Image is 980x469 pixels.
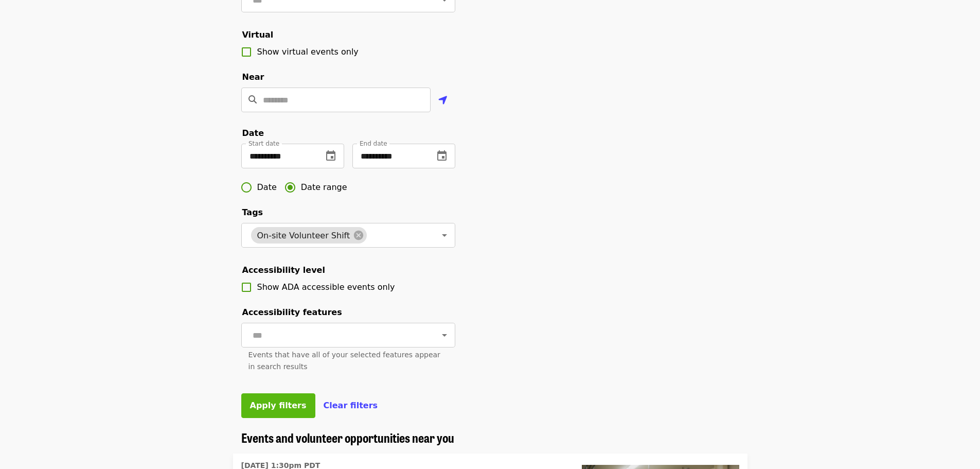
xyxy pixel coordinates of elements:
[437,228,452,242] button: Open
[301,181,347,194] span: Date range
[242,30,274,40] span: Virtual
[241,428,454,446] span: Events and volunteer opportunities near you
[324,399,378,412] button: Clear filters
[242,207,263,217] span: Tags
[263,88,431,112] input: Location
[257,282,395,292] span: Show ADA accessible events only
[257,47,359,57] span: Show virtual events only
[438,94,448,107] i: location-arrow icon
[324,401,378,410] span: Clear filters
[360,140,387,147] span: End date
[248,95,257,105] i: search icon
[430,144,454,168] button: change date
[242,72,264,82] span: Near
[242,307,342,317] span: Accessibility features
[242,265,325,275] span: Accessibility level
[241,393,315,418] button: Apply filters
[251,231,357,240] span: On-site Volunteer Shift
[431,89,455,113] button: Use my location
[250,401,307,410] span: Apply filters
[318,144,343,168] button: change date
[242,128,264,138] span: Date
[251,227,367,244] div: On-site Volunteer Shift
[248,140,279,147] span: Start date
[437,328,452,342] button: Open
[248,351,440,371] span: Events that have all of your selected features appear in search results
[257,181,277,194] span: Date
